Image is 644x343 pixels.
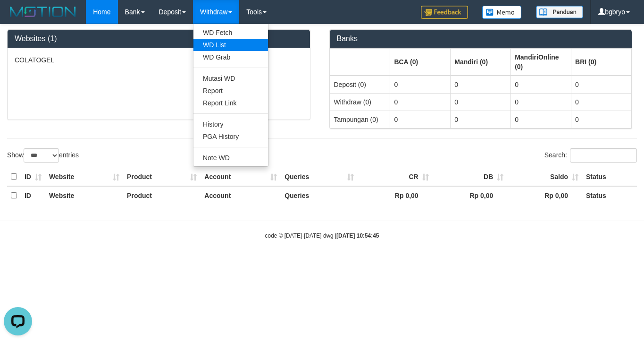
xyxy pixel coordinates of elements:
td: 0 [571,111,632,128]
p: COLATOGEL [15,55,303,65]
td: Withdraw (0) [330,93,390,111]
th: Queries [281,168,358,186]
th: ID [21,186,45,205]
a: WD Grab [193,51,268,63]
small: code © [DATE]-[DATE] dwg | [265,232,379,239]
th: Queries [281,186,358,205]
td: Deposit (0) [330,76,390,94]
img: MOTION_logo.png [7,5,79,19]
h3: Websites (1) [15,34,303,43]
a: History [193,118,268,130]
img: Feedback.jpg [421,6,468,19]
a: Note WD [193,152,268,164]
th: Group: activate to sort column ascending [571,48,632,76]
td: 0 [511,111,571,128]
th: Account [201,168,281,186]
th: Status [582,168,637,186]
img: panduan.png [536,6,583,18]
th: Group: activate to sort column ascending [511,48,571,76]
a: PGA History [193,130,268,143]
th: Account [201,186,281,205]
button: Open LiveChat chat widget [4,4,32,32]
th: DB [433,168,508,186]
td: 0 [390,93,451,111]
label: Show entries [7,148,79,163]
select: Showentries [24,148,59,163]
th: ID [21,168,45,186]
td: 0 [511,76,571,94]
th: Website [45,186,123,205]
h3: Banks [337,34,625,43]
th: Rp 0,00 [507,186,582,205]
th: Group: activate to sort column ascending [390,48,451,76]
td: 0 [511,93,571,111]
strong: [DATE] 10:54:45 [336,232,379,239]
td: 0 [451,76,511,94]
a: WD Fetch [193,26,268,39]
td: 0 [571,93,632,111]
td: Tampungan (0) [330,111,390,128]
td: 0 [451,111,511,128]
a: WD List [193,39,268,51]
th: Status [582,186,637,205]
th: Group: activate to sort column ascending [451,48,511,76]
th: Group: activate to sort column ascending [330,48,390,76]
td: 0 [390,76,451,94]
th: Product [123,186,201,205]
label: Search: [544,148,637,163]
th: Rp 0,00 [433,186,508,205]
th: Website [45,168,123,186]
td: 0 [451,93,511,111]
th: Saldo [507,168,582,186]
th: Rp 0,00 [358,186,433,205]
td: 0 [390,111,451,128]
td: 0 [571,76,632,94]
a: Report Link [193,97,268,109]
img: Button%20Memo.svg [482,6,522,19]
th: Product [123,168,201,186]
th: CR [358,168,433,186]
input: Search: [570,148,637,163]
a: Mutasi WD [193,72,268,85]
a: Report [193,85,268,97]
